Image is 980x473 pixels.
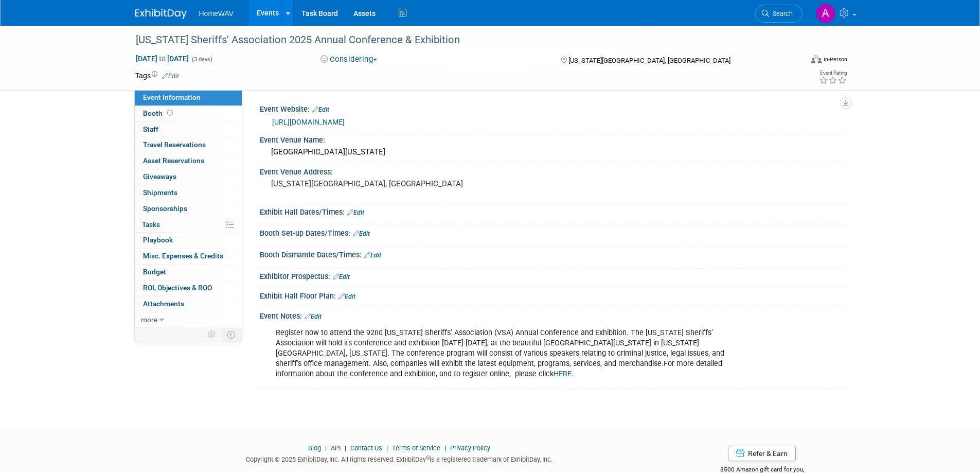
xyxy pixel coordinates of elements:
[143,125,158,133] span: Staff
[203,328,221,341] td: Personalize Event Tab Strip
[135,54,189,63] span: [DATE] [DATE]
[135,71,179,81] td: Tags
[305,313,322,320] a: Edit
[426,455,430,461] sup: ®
[260,225,845,239] div: Booth Set-up Dates/Times:
[308,444,321,452] a: Blog
[755,5,803,23] a: Search
[568,57,730,64] span: [US_STATE][GEOGRAPHIC_DATA], [GEOGRAPHIC_DATA]
[143,141,206,149] span: Travel Reservations
[331,444,341,452] a: API
[221,328,242,341] td: Toggle Event Tabs
[135,106,242,121] a: Booth
[143,284,212,292] span: ROI, Objectives & ROO
[165,109,175,117] span: Booth not reserved yet
[135,296,242,312] a: Attachments
[260,288,845,302] div: Exhibit Hall Floor Plan:
[135,169,242,185] a: Giveaways
[333,273,350,281] a: Edit
[135,233,242,248] a: Playbook
[135,312,242,328] a: more
[135,265,242,280] a: Budget
[135,153,242,169] a: Asset Reservations
[143,268,166,276] span: Budget
[742,54,848,69] div: Event Format
[260,269,845,282] div: Exhibitor Prospectus:
[364,252,381,259] a: Edit
[135,137,242,153] a: Travel Reservations
[199,9,234,17] span: HomeWAV
[135,249,242,264] a: Misc. Expenses & Credits
[392,444,440,452] a: Terms of Service
[135,201,242,217] a: Sponsorships
[350,444,382,452] a: Contact Us
[260,247,845,260] div: Booth Dismantle Dates/Times:
[143,300,184,308] span: Attachments
[157,55,167,63] span: to
[143,172,176,181] span: Giveaways
[769,10,793,17] span: Search
[384,444,390,452] span: |
[260,308,845,322] div: Event Notes:
[442,444,449,452] span: |
[450,444,490,452] a: Privacy Policy
[271,179,492,188] pre: [US_STATE][GEOGRAPHIC_DATA], [GEOGRAPHIC_DATA]
[143,252,223,260] span: Misc. Expenses & Credits
[338,293,355,300] a: Edit
[728,446,796,461] a: Refer & Earn
[317,54,381,65] button: Considering
[135,9,187,19] img: ExhibitDay
[312,106,329,113] a: Edit
[135,452,664,464] div: Copyright © 2025 ExhibitDay, Inc. All rights reserved. ExhibitDay is a registered trademark of Ex...
[135,185,242,201] a: Shipments
[269,323,732,384] div: Register now to attend the 92nd [US_STATE] Sheriffs’ Association (VSA) Annual Conference and Exhi...
[191,56,212,63] span: (3 days)
[135,90,242,106] a: Event Information
[823,56,847,63] div: In-Person
[132,31,787,49] div: [US_STATE] Sheriffs' Association 2025 Annual Conference & Exhibition
[353,230,370,237] a: Edit
[260,132,845,145] div: Event Venue Name:
[268,144,838,160] div: [GEOGRAPHIC_DATA][US_STATE]
[143,156,204,165] span: Asset Reservations
[143,204,187,213] span: Sponsorships
[143,93,201,101] span: Event Information
[143,188,177,197] span: Shipments
[143,236,173,244] span: Playbook
[143,109,175,117] span: Booth
[260,204,845,218] div: Exhibit Hall Dates/Times:
[135,122,242,137] a: Staff
[816,4,835,23] img: Amanda Jasper
[323,444,329,452] span: |
[135,217,242,233] a: Tasks
[272,118,345,126] a: [URL][DOMAIN_NAME]
[142,220,160,229] span: Tasks
[141,316,157,324] span: more
[135,281,242,296] a: ROI, Objectives & ROO
[342,444,349,452] span: |
[347,209,364,216] a: Edit
[260,101,845,115] div: Event Website:
[819,71,847,76] div: Event Rating
[260,164,845,177] div: Event Venue Address:
[554,370,572,378] a: HERE
[162,73,179,80] a: Edit
[811,55,822,63] img: Format-Inperson.png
